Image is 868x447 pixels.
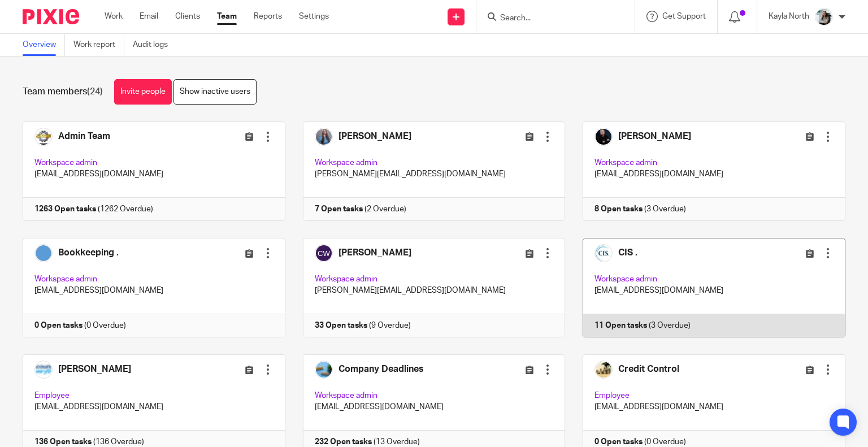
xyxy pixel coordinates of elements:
a: Team [217,11,237,22]
p: Kayla North [769,11,809,22]
a: Work report [73,34,124,56]
a: Overview [23,34,65,56]
span: Get Support [662,12,706,20]
a: Clients [175,11,200,22]
a: Audit logs [133,34,176,56]
a: Show inactive users [173,79,257,105]
a: Invite people [114,79,172,105]
a: Email [140,11,158,22]
a: Work [105,11,123,22]
h1: Team members [23,86,103,98]
span: (24) [87,87,103,96]
img: Profile%20Photo.png [815,8,833,26]
a: Reports [254,11,282,22]
img: Pixie [23,9,79,24]
a: Settings [299,11,329,22]
input: Search [499,14,601,24]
